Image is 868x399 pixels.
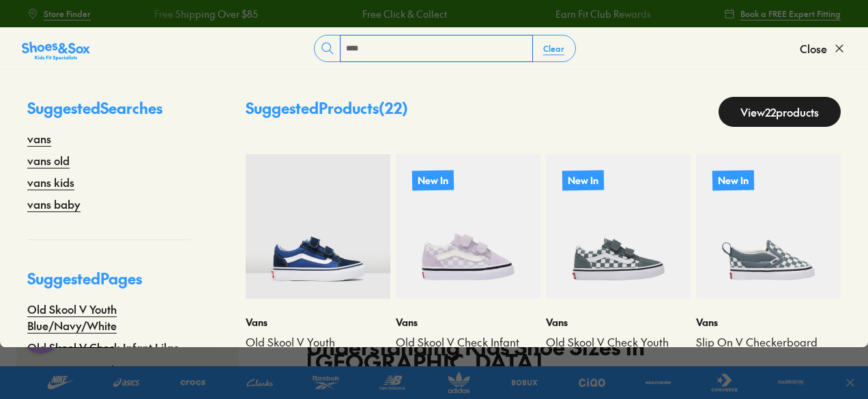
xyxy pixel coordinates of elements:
span: Book a FREE Expert Fitting [740,8,841,20]
a: New In [696,154,841,299]
a: vans baby [27,196,81,212]
p: New In [412,170,454,190]
a: Free Shipping Over $85 [154,7,258,21]
a: vans kids [27,174,74,190]
p: Vans [546,315,691,329]
a: Shoes &amp; Sox [22,38,90,59]
a: Slip On V Checkerboard Infant [696,335,841,365]
a: View22products [719,97,841,127]
a: Old Skool V Youth Blue/Navy/White [27,301,191,334]
a: New In [546,154,691,299]
span: Store Finder [44,8,91,20]
a: vans [27,130,51,147]
a: Old Skool V Youth [246,335,390,350]
a: Earn Fit Club Rewards [555,7,650,21]
a: Old Skool V Check Youth [546,335,691,350]
a: vans old [27,152,70,168]
a: Old Skool V Check Infant Lilac Mist [27,339,191,372]
img: SNS_Logo_Responsive.svg [22,40,90,62]
p: Vans [696,315,841,329]
p: Suggested Products [246,97,408,127]
p: Vans [396,315,540,329]
a: Book a FREE Expert Fitting [724,1,841,26]
a: Store Finder [27,1,91,26]
span: Close [800,40,827,57]
p: New In [712,170,754,190]
a: Free Click & Collect [362,7,446,21]
p: Suggested Searches [27,97,191,130]
p: Suggested Pages [27,267,191,301]
button: Close [800,33,846,63]
a: New In [396,154,540,299]
a: Returns & Exchanges [44,355,148,385]
p: New In [562,170,604,190]
p: Vans [246,315,390,329]
span: ( 22 ) [379,98,408,118]
a: Old Skool V Check Infant [396,335,540,350]
button: Open gorgias live chat [7,5,48,46]
h2: Understanding Kids Shoe Sizes in [GEOGRAPHIC_DATA] [306,339,800,369]
button: Clear [532,36,575,61]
